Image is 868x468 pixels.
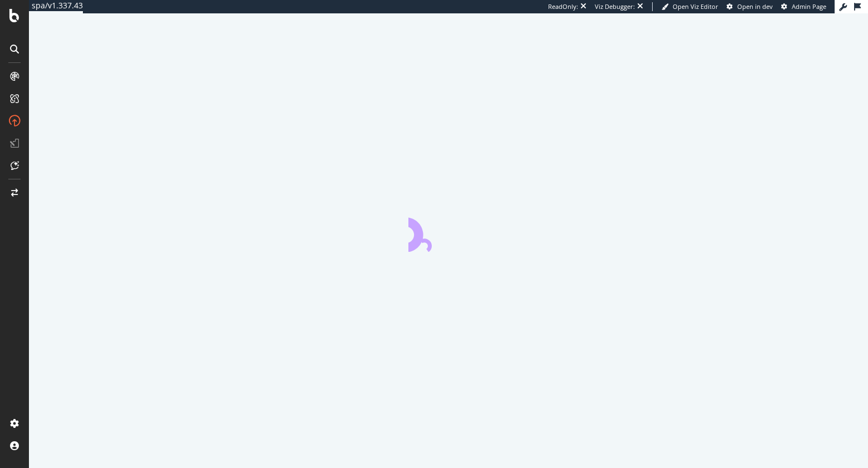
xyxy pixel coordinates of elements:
[595,2,635,11] div: Viz Debugger:
[673,2,718,11] span: Open Viz Editor
[662,2,718,11] a: Open Viz Editor
[737,2,773,11] span: Open in dev
[408,212,489,252] div: animation
[792,2,826,11] span: Admin Page
[548,2,578,11] div: ReadOnly:
[727,2,773,11] a: Open in dev
[781,2,826,11] a: Admin Page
